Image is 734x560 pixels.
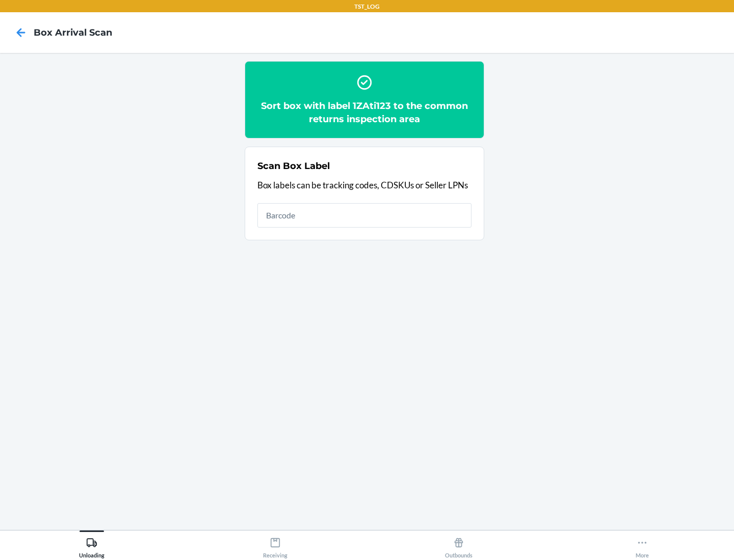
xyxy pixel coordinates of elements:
p: TST_LOG [354,2,380,11]
button: Receiving [183,530,367,558]
input: Barcode [257,203,471,228]
div: Unloading [79,533,104,558]
h2: Sort box with label 1ZAti123 to the common returns inspection area [257,99,471,126]
h2: Scan Box Label [257,159,330,173]
p: Box labels can be tracking codes, CDSKUs or Seller LPNs [257,179,471,192]
div: Receiving [263,533,287,558]
button: More [550,530,734,558]
button: Outbounds [367,530,550,558]
div: Outbounds [445,533,473,558]
h4: Box Arrival Scan [34,26,112,39]
div: More [636,533,649,558]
